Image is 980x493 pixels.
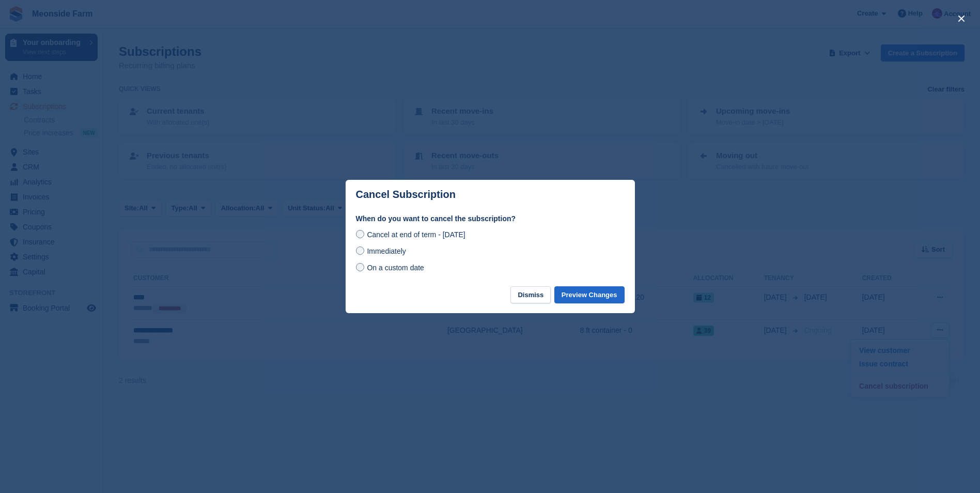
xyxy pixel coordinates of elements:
input: On a custom date [356,263,364,271]
p: Cancel Subscription [356,189,456,201]
button: Preview Changes [554,286,625,303]
button: Dismiss [510,286,551,303]
span: Immediately [367,247,406,255]
input: Cancel at end of term - [DATE] [356,230,364,238]
span: On a custom date [367,264,424,272]
input: Immediately [356,246,364,255]
label: When do you want to cancel the subscription? [356,213,625,224]
span: Cancel at end of term - [DATE] [367,230,465,239]
button: close [953,10,970,27]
